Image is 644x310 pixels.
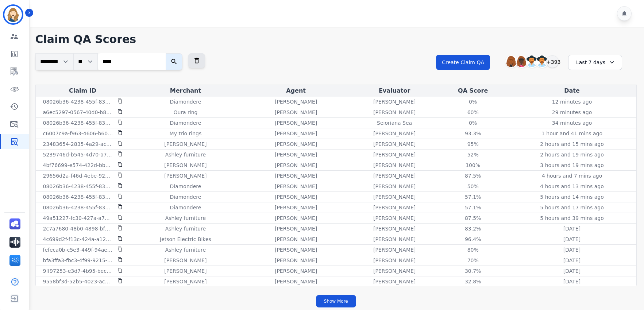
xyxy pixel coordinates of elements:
p: [PERSON_NAME] [373,98,416,105]
p: [PERSON_NAME] [373,162,416,169]
p: [PERSON_NAME] [164,278,207,285]
button: Show More [316,295,356,307]
p: 49a51227-fc30-427a-a7b5-930f7a57b429 [43,214,113,222]
p: [PERSON_NAME] [275,162,317,169]
p: [PERSON_NAME] [373,225,416,232]
p: 9ff97253-e3d7-4b95-bec0-d3679fdb9be3 [43,267,113,275]
p: [PERSON_NAME] [373,278,416,285]
p: [PERSON_NAME] [275,140,317,148]
p: c6007c9a-f963-4606-b607-0077c5758a6b [43,130,113,137]
div: 83.2% [456,225,489,232]
div: 87.5% [456,214,489,222]
p: 4 hours and 7 mins ago [542,172,602,179]
p: Ashley furniture [165,214,206,222]
div: 30.7% [456,267,489,275]
p: [PERSON_NAME] [275,151,317,158]
div: 0% [456,98,489,105]
p: [PERSON_NAME] [164,257,207,264]
p: [PERSON_NAME] [373,204,416,211]
div: 32.8% [456,278,489,285]
p: [PERSON_NAME] [373,151,416,158]
p: [DATE] [563,257,581,264]
p: 4bf76699-e574-422d-bb23-a9634ba82540 [43,162,113,169]
p: bfa3ffa3-fbc3-4f99-9215-ead3787bbbe2 [43,257,113,264]
p: [PERSON_NAME] [164,162,207,169]
p: [PERSON_NAME] [275,98,317,105]
p: 08026b36-4238-455f-832e-bcdcc263af9a [43,193,113,201]
p: 2 hours and 19 mins ago [540,151,603,158]
p: 08026b36-4238-455f-832e-bcdcc263af9a [43,183,113,190]
div: 70% [456,257,489,264]
p: 23483654-2835-4a29-aca0-4e10f1d63222 [43,140,113,148]
p: 29656d2a-f46d-4ebe-92c1-8f521f24d260 [43,172,113,179]
p: Jetson Electric Bikes [160,236,211,243]
p: Diamondere [170,183,201,190]
div: 57.1% [456,193,489,201]
div: +393 [546,55,559,68]
p: [PERSON_NAME] [275,204,317,211]
p: a6ec5297-0567-40d0-b81f-8e59e01dd74e [43,109,113,116]
p: 08026b36-4238-455f-832e-bcdcc263af9a [43,98,113,105]
p: [DATE] [563,267,581,275]
p: 5 hours and 39 mins ago [540,214,603,222]
p: [PERSON_NAME] [275,214,317,222]
div: 87.5% [456,172,489,179]
p: Diamondere [170,204,201,211]
p: [PERSON_NAME] [373,257,416,264]
p: [PERSON_NAME] [275,172,317,179]
p: Ashley furniture [165,151,206,158]
p: 3 hours and 19 mins ago [540,162,603,169]
p: [PERSON_NAME] [164,267,207,275]
p: 2c7a7680-48b0-4898-bf2d-6a31e957dc89 [43,225,113,232]
p: [PERSON_NAME] [275,193,317,201]
button: Create Claim QA [436,55,490,70]
p: 1 hour and 41 mins ago [541,130,602,137]
p: Diamondere [170,193,201,201]
p: 9558bf3d-52b5-4023-acb4-04e720402aa3 [43,278,113,285]
p: [PERSON_NAME] [275,278,317,285]
p: 5 hours and 17 mins ago [540,204,603,211]
p: 4c699d2f-f13c-424a-a12b-d592af2a63b2 [43,236,113,243]
p: 34 minutes ago [552,119,592,127]
p: 4 hours and 13 mins ago [540,183,603,190]
p: 08026b36-4238-455f-832e-bcdcc263af9a [43,204,113,211]
p: Ashley furniture [165,246,206,253]
p: Seioriana Sea [377,119,412,127]
p: [PERSON_NAME] [373,172,416,179]
div: 52% [456,151,489,158]
p: [PERSON_NAME] [373,140,416,148]
div: Date [509,86,635,95]
div: 95% [456,140,489,148]
div: 100% [456,162,489,169]
img: Bordered avatar [4,6,22,23]
div: 57.1% [456,204,489,211]
div: Last 7 days [568,55,622,70]
p: [PERSON_NAME] [275,267,317,275]
p: [PERSON_NAME] [164,140,207,148]
p: 2 hours and 15 mins ago [540,140,603,148]
p: Diamondere [170,119,201,127]
p: fefeca0b-c5e3-449f-94ae-6e74091dcd64 [43,246,113,253]
h1: Claim QA Scores [35,33,637,46]
p: [DATE] [563,236,581,243]
p: [PERSON_NAME] [275,257,317,264]
div: 0% [456,119,489,127]
p: My trio rings [170,130,202,137]
p: [PERSON_NAME] [373,236,416,243]
p: 12 minutes ago [552,98,592,105]
p: [PERSON_NAME] [275,119,317,127]
div: 96.4% [456,236,489,243]
p: [PERSON_NAME] [275,109,317,116]
p: Ashley furniture [165,225,206,232]
div: QA Score [440,86,506,95]
div: 50% [456,183,489,190]
p: [DATE] [563,225,581,232]
p: [PERSON_NAME] [275,225,317,232]
p: Diamondere [170,98,201,105]
p: [DATE] [563,278,581,285]
p: [PERSON_NAME] [373,246,416,253]
p: [PERSON_NAME] [373,183,416,190]
p: [PERSON_NAME] [275,183,317,190]
div: 93.3% [456,130,489,137]
p: [PERSON_NAME] [373,214,416,222]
